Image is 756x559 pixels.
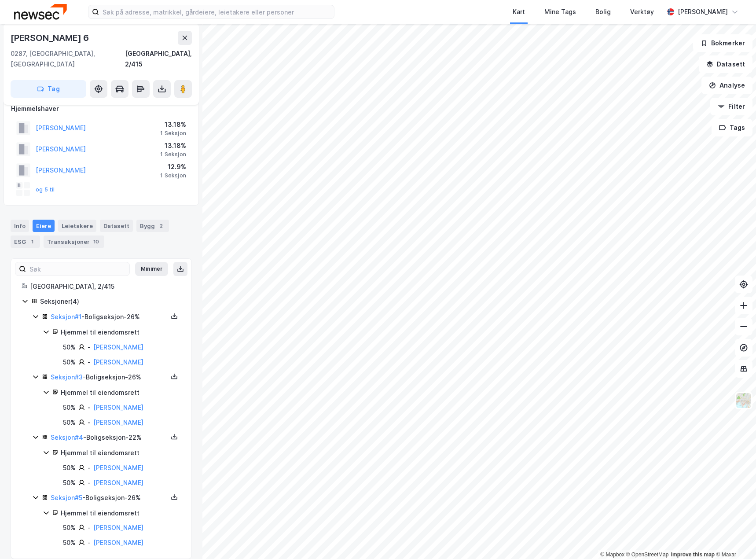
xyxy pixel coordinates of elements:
div: - [88,478,91,488]
a: Improve this map [671,552,715,558]
div: 50% [63,522,76,533]
div: Kart [513,7,525,17]
a: Seksjon#3 [51,373,83,381]
div: Transaksjoner [44,235,104,248]
input: Søk på adresse, matrikkel, gårdeiere, leietakere eller personer [99,5,334,18]
div: Hjemmel til eiendomsrett [61,327,181,338]
div: 13.18% [160,140,186,151]
a: [PERSON_NAME] [93,464,143,471]
div: - [88,522,91,533]
div: Seksjoner ( 4 ) [40,296,181,307]
button: Analyse [701,77,752,94]
div: 50% [63,342,76,353]
div: - [88,417,91,428]
div: - [88,357,91,368]
div: 2 [157,221,165,230]
div: 1 Seksjon [160,151,186,158]
div: Leietakere [58,220,96,232]
div: 50% [63,417,76,428]
a: [PERSON_NAME] [93,404,143,411]
div: [GEOGRAPHIC_DATA], 2/415 [30,281,181,292]
div: [PERSON_NAME] [678,7,728,17]
div: Verktøy [630,7,654,17]
div: - Boligseksjon - 26% [51,493,168,503]
div: - Boligseksjon - 26% [51,312,168,322]
a: Mapbox [600,552,624,558]
button: Tags [712,119,752,136]
div: Info [11,220,29,232]
a: Seksjon#5 [51,494,82,501]
input: Søk [26,262,129,276]
div: 1 [28,237,37,246]
div: - Boligseksjon - 22% [51,432,168,443]
a: OpenStreetMap [626,552,669,558]
div: Bolig [595,7,611,17]
a: [PERSON_NAME] [93,358,143,366]
div: Bygg [136,220,169,232]
a: Seksjon#4 [51,434,83,441]
button: Filter [710,98,752,115]
button: Minimer [135,262,168,276]
div: 13.18% [160,119,186,130]
div: Hjemmel til eiendomsrett [61,508,181,519]
a: [PERSON_NAME] [93,419,143,426]
div: Eiere [33,220,55,232]
div: Hjemmelshaver [11,103,191,114]
div: 1 Seksjon [160,130,186,137]
div: 50% [63,402,76,413]
img: newsec-logo.f6e21ccffca1b3a03d2d.png [14,4,67,19]
button: Bokmerker [693,34,752,52]
iframe: Chat Widget [712,517,756,559]
div: 10 [92,237,101,246]
a: [PERSON_NAME] [93,479,143,486]
div: - [88,342,91,353]
div: Kontrollprogram for chat [712,517,756,559]
div: Datasett [100,220,133,232]
div: - Boligseksjon - 26% [51,372,168,382]
button: Datasett [699,55,752,73]
a: [PERSON_NAME] [93,539,143,546]
div: 50% [63,463,76,473]
div: [PERSON_NAME] 6 [11,31,91,45]
div: 50% [63,357,76,368]
div: Hjemmel til eiendomsrett [61,387,181,398]
div: - [88,463,91,473]
div: - [88,402,91,413]
div: 50% [63,478,76,488]
div: 0287, [GEOGRAPHIC_DATA], [GEOGRAPHIC_DATA] [11,48,125,70]
a: [PERSON_NAME] [93,343,143,351]
div: Hjemmel til eiendomsrett [61,448,181,458]
div: - [88,537,91,548]
div: 1 Seksjon [160,172,186,179]
a: Seksjon#1 [51,313,81,320]
div: ESG [11,235,40,248]
div: Mine Tags [544,7,576,17]
img: Z [735,392,752,409]
a: [PERSON_NAME] [93,524,143,531]
div: 50% [63,537,76,548]
button: Tag [11,80,86,98]
div: 12.9% [160,162,186,172]
div: [GEOGRAPHIC_DATA], 2/415 [125,48,192,70]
